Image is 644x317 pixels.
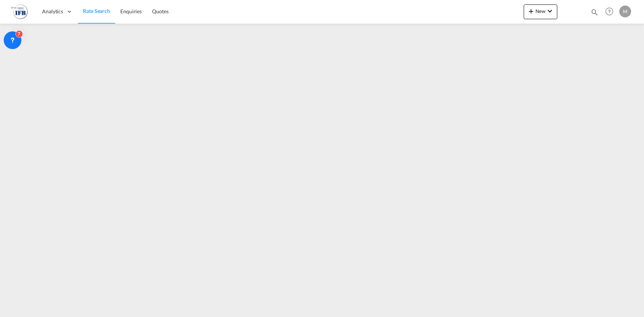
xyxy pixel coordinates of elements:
[11,3,28,20] img: de31bbe0256b11eebba44b54815f083d.png
[603,5,616,18] span: Help
[545,7,554,15] md-icon: icon-chevron-down
[527,8,554,14] span: New
[619,6,631,17] div: M
[590,8,599,16] md-icon: icon-magnify
[527,7,535,15] md-icon: icon-plus 400-fg
[590,8,599,19] div: icon-magnify
[603,5,619,18] div: Help
[42,8,63,15] span: Analytics
[524,4,557,19] button: icon-plus 400-fgNewicon-chevron-down
[83,8,110,14] span: Rate Search
[152,8,168,14] span: Quotes
[120,8,142,14] span: Enquiries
